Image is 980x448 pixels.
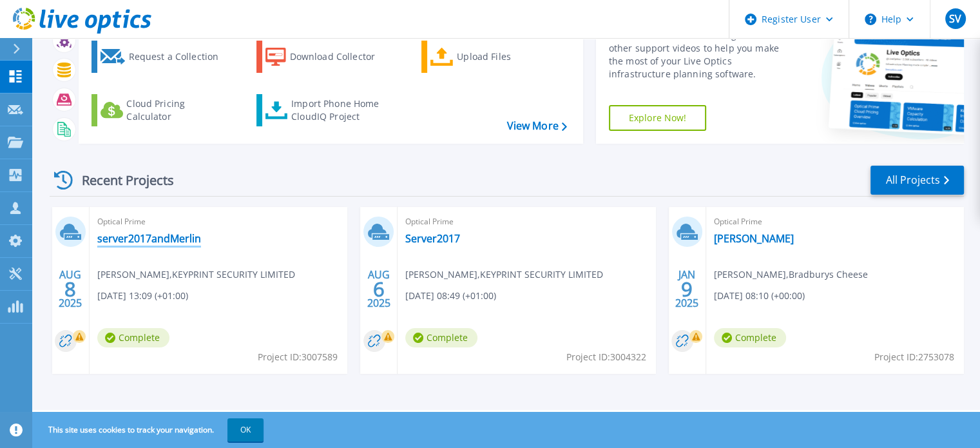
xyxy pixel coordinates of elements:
[97,289,188,303] span: [DATE] 13:09 (+01:00)
[97,328,169,347] span: Complete
[290,44,393,70] div: Download Collector
[681,284,693,295] span: 9
[405,289,496,303] span: [DATE] 08:49 (+01:00)
[714,215,956,229] span: Optical Prime
[874,350,954,364] span: Project ID: 2753078
[405,232,460,245] a: Server2017
[949,14,961,24] span: SV
[714,289,805,303] span: [DATE] 08:10 (+00:00)
[35,418,264,442] span: This site uses cookies to track your navigation.
[64,284,76,295] span: 8
[58,266,82,313] div: AUG 2025
[714,232,794,245] a: [PERSON_NAME]
[714,268,868,282] span: [PERSON_NAME] , Bradburys Cheese
[566,350,646,364] span: Project ID: 3004322
[97,232,201,245] a: server2017andMerlin
[870,166,964,195] a: All Projects
[97,268,295,282] span: [PERSON_NAME] , KEYPRINT SECURITY LIMITED
[373,284,385,295] span: 6
[91,41,235,73] a: Request a Collection
[50,164,191,196] div: Recent Projects
[714,328,786,347] span: Complete
[609,105,707,131] a: Explore Now!
[126,97,229,123] div: Cloud Pricing Calculator
[258,350,338,364] span: Project ID: 3007589
[405,268,603,282] span: [PERSON_NAME] , KEYPRINT SECURITY LIMITED
[256,41,400,73] a: Download Collector
[227,418,264,442] button: OK
[128,44,231,70] div: Request a Collection
[405,328,477,347] span: Complete
[457,44,560,70] div: Upload Files
[91,94,235,126] a: Cloud Pricing Calculator
[609,29,794,81] div: Find tutorials, instructional guides and other support videos to help you make the most of your L...
[421,41,565,73] a: Upload Files
[291,97,392,123] div: Import Phone Home CloudIQ Project
[97,215,340,229] span: Optical Prime
[405,215,648,229] span: Optical Prime
[675,266,699,313] div: JAN 2025
[367,266,391,313] div: AUG 2025
[506,120,566,132] a: View More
